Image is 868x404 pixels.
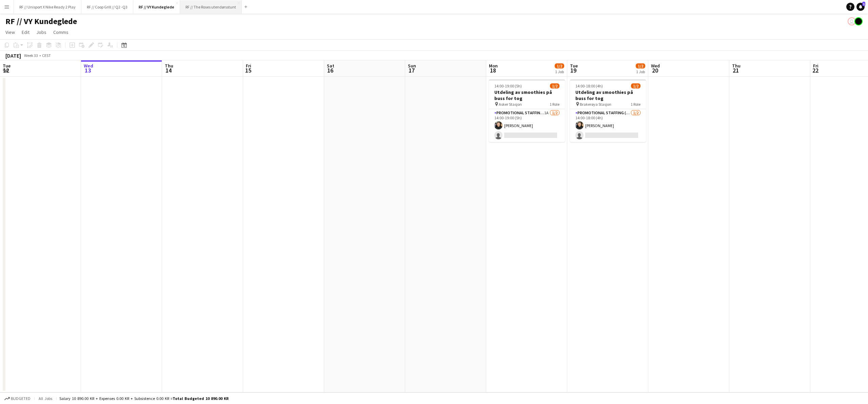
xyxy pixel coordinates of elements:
[5,52,21,59] div: [DATE]
[856,3,865,11] a: 1
[570,79,646,142] app-job-card: 14:00-18:00 (4h)1/2Utdeling av smoothies på buss for tog Brakerøya Stasjon1 RolePromotional Staff...
[408,63,416,69] span: Sun
[22,29,29,35] span: Edit
[34,28,49,37] a: Jobs
[862,2,865,6] span: 1
[173,396,229,401] span: Total Budgeted 10 890.00 KR
[570,89,646,101] h3: Utdeling av smoothies på buss for tog
[42,53,51,58] div: CEST
[848,17,856,25] app-user-avatar: Alexander Skeppland Hole
[3,395,32,402] button: Budgeted
[37,396,54,401] span: All jobs
[2,66,11,74] span: 12
[636,63,645,68] span: 1/2
[81,0,133,14] button: RF // Coop Grill // Q2 -Q3
[494,83,522,88] span: 14:00-19:00 (5h)
[636,69,645,74] div: 1 Job
[84,63,93,69] span: Wed
[53,29,68,35] span: Comms
[575,83,603,88] span: 14:00-18:00 (4h)
[570,63,578,69] span: Tue
[499,102,522,107] span: Asker Stasjon
[164,66,173,74] span: 14
[59,396,229,401] div: Salary 10 890.00 KR + Expenses 0.00 KR + Subsistence 0.00 KR =
[569,66,578,74] span: 19
[550,83,559,88] span: 1/2
[3,63,11,69] span: Tue
[245,66,251,74] span: 15
[813,63,818,69] span: Fri
[732,63,741,69] span: Thu
[812,66,818,74] span: 22
[489,63,498,69] span: Mon
[854,17,863,25] app-user-avatar: Hin Shing Cheung
[11,396,31,401] span: Budgeted
[14,0,81,14] button: RF // Unisport X Nike Ready 2 Play
[631,83,640,88] span: 1/2
[36,29,46,35] span: Jobs
[133,0,180,14] button: RF // VY Kundeglede
[326,66,334,74] span: 16
[489,109,565,142] app-card-role: Promotional Staffing (Sampling Staff)1A1/214:00-19:00 (5h)[PERSON_NAME]
[580,102,611,107] span: Brakerøya Stasjon
[246,63,251,69] span: Fri
[489,89,565,101] h3: Utdeling av smoothies på buss for tog
[5,16,77,26] h1: RF // VY Kundeglede
[3,28,18,37] a: View
[19,28,32,37] a: Edit
[555,63,564,68] span: 1/2
[180,0,242,14] button: RF // The Roses utendørsstunt
[650,66,660,74] span: 20
[570,109,646,142] app-card-role: Promotional Staffing (Sampling Staff)1/214:00-18:00 (4h)[PERSON_NAME]
[651,63,660,69] span: Wed
[631,102,640,107] span: 1 Role
[489,79,565,142] app-job-card: 14:00-19:00 (5h)1/2Utdeling av smoothies på buss for tog Asker Stasjon1 RolePromotional Staffing ...
[488,66,498,74] span: 18
[327,63,334,69] span: Sat
[731,66,741,74] span: 21
[83,66,93,74] span: 13
[555,69,564,74] div: 1 Job
[51,28,71,37] a: Comms
[407,66,416,74] span: 17
[5,29,15,35] span: View
[165,63,173,69] span: Thu
[22,53,39,58] span: Week 33
[550,102,559,107] span: 1 Role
